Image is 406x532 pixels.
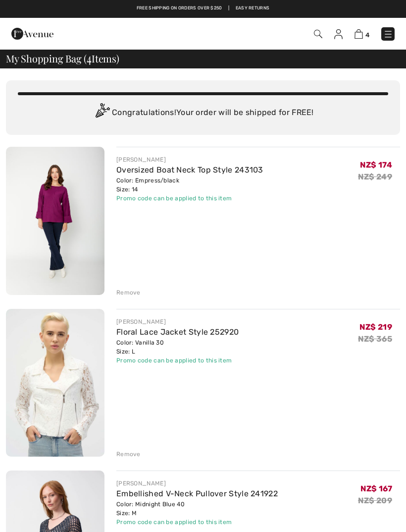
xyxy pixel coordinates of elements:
[228,5,229,12] span: |
[6,147,104,295] img: Oversized Boat Neck Top Style 243103
[87,51,92,64] span: 4
[314,30,322,38] img: Search
[11,28,53,38] a: 1ère Avenue
[11,24,53,44] img: 1ère Avenue
[116,450,141,459] div: Remove
[334,29,343,39] img: My Info
[116,489,278,498] a: Embellished V-Neck Pullover Style 241922
[236,5,270,12] a: Easy Returns
[137,5,222,12] a: Free shipping on orders over $250
[360,484,392,493] span: NZ$ 167
[116,327,239,337] a: Floral Lace Jacket Style 252920
[6,54,119,63] span: My Shopping Bag ( Items)
[116,356,239,365] div: Promo code can be applied to this item
[358,334,392,344] s: NZ$ 365
[116,518,278,527] div: Promo code can be applied to this item
[116,338,239,356] div: Color: Vanilla 30 Size: L
[116,479,278,488] div: [PERSON_NAME]
[358,172,392,181] s: NZ$ 249
[116,176,263,194] div: Color: Empress/black Size: 14
[360,160,392,170] span: NZ$ 174
[355,28,369,40] a: 4
[355,29,363,39] img: Shopping Bag
[365,31,369,39] span: 4
[116,155,263,164] div: [PERSON_NAME]
[6,309,104,457] img: Floral Lace Jacket Style 252920
[116,194,263,203] div: Promo code can be applied to this item
[18,103,388,123] div: Congratulations! Your order will be shipped for FREE!
[116,165,263,175] a: Oversized Boat Neck Top Style 243103
[116,288,141,297] div: Remove
[359,322,392,332] span: NZ$ 219
[92,103,112,123] img: Congratulation2.svg
[116,500,278,518] div: Color: Midnight Blue 40 Size: M
[358,496,392,505] s: NZ$ 209
[383,29,393,39] img: Menu
[116,317,239,326] div: [PERSON_NAME]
